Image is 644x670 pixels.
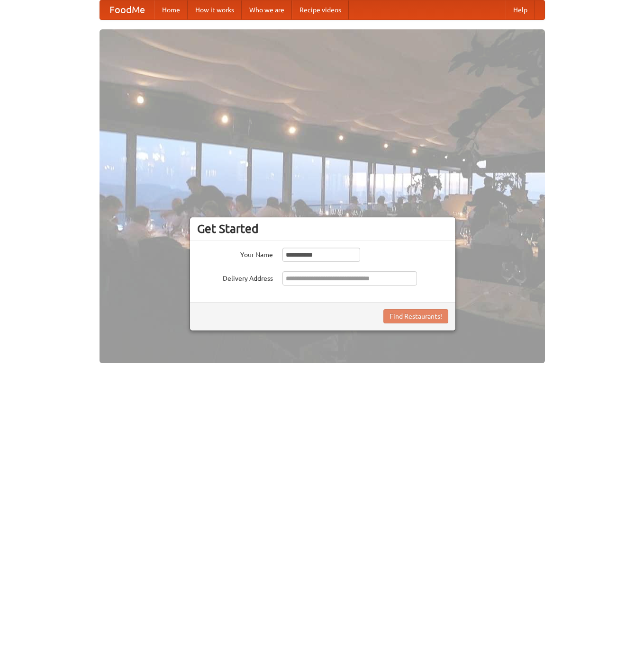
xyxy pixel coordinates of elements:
[188,0,242,19] a: How it works
[506,0,535,19] a: Help
[100,0,154,19] a: FoodMe
[383,309,448,323] button: Find Restaurants!
[197,271,273,283] label: Delivery Address
[242,0,292,19] a: Who we are
[197,222,448,236] h3: Get Started
[292,0,349,19] a: Recipe videos
[154,0,188,19] a: Home
[197,248,273,259] label: Your Name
